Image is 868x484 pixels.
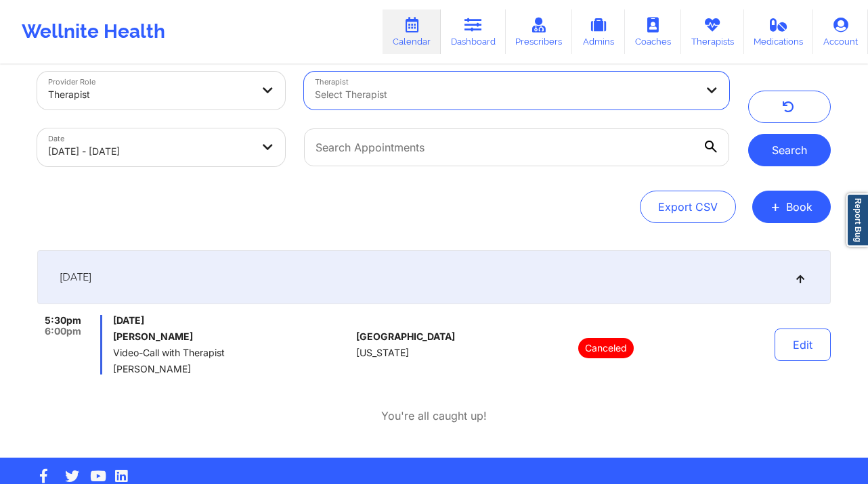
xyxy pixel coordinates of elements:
[381,408,487,424] p: You're all caught up!
[572,9,625,54] a: Admins
[356,331,455,342] span: [GEOGRAPHIC_DATA]
[48,137,251,166] div: [DATE] - [DATE]
[846,193,868,247] a: Report Bug
[744,9,814,54] a: Medications
[48,80,251,110] div: Therapist
[383,9,441,54] a: Calendar
[752,191,831,223] button: +Book
[45,326,81,337] span: 6:00pm
[775,329,831,361] button: Edit
[304,128,729,166] input: Search Appointments
[578,338,634,358] p: Canceled
[506,9,573,54] a: Prescribers
[748,134,831,166] button: Search
[60,270,91,284] span: [DATE]
[625,9,681,54] a: Coaches
[45,315,81,326] span: 5:30pm
[771,203,781,210] span: +
[681,9,744,54] a: Therapists
[813,9,868,54] a: Account
[113,364,351,374] span: [PERSON_NAME]
[640,191,736,223] button: Export CSV
[113,331,351,342] h6: [PERSON_NAME]
[441,9,506,54] a: Dashboard
[356,347,409,358] span: [US_STATE]
[113,347,351,358] span: Video-Call with Therapist
[113,315,351,326] span: [DATE]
